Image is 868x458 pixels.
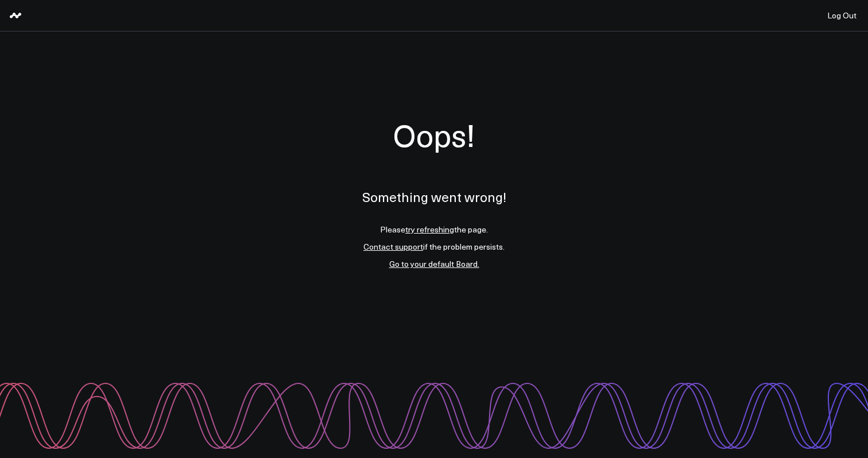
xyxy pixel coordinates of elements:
h1: Oops! [362,113,506,156]
a: try refreshing [405,224,454,235]
a: Contact support [363,241,423,252]
li: Please the page. [362,221,506,238]
li: if the problem persists. [362,238,506,255]
a: Go to your default Board. [389,258,479,269]
p: Something went wrong! [362,173,506,221]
